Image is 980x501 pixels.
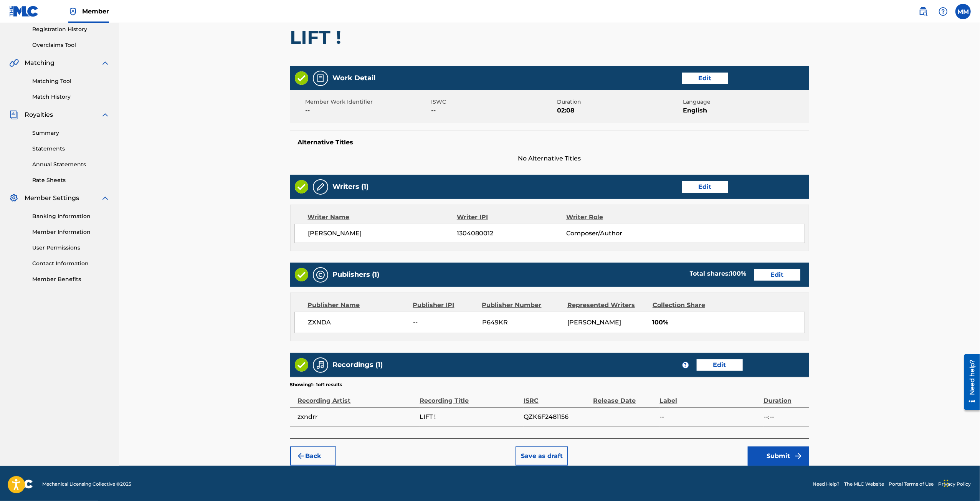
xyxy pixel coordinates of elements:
span: LIFT ! [420,412,520,422]
span: ZXNDA [308,318,408,327]
button: Back [290,446,336,466]
img: search [919,7,928,16]
a: Need Help? [813,481,840,488]
div: Drag [944,472,949,495]
div: Help [935,4,951,19]
div: Total shares: [690,269,747,278]
a: Match History [32,93,110,101]
img: Member Settings [9,193,18,203]
span: QZK6F2481156 [524,412,590,422]
img: Top Rightsholder [68,7,78,16]
a: Statements [32,145,110,153]
a: Banking Information [32,212,110,220]
img: expand [101,193,110,203]
h5: Publishers (1) [333,270,380,279]
span: Language [683,98,807,106]
img: f7272a7cc735f4ea7f67.svg [794,451,803,461]
span: P649KR [482,318,562,327]
div: Publisher Name [308,301,407,310]
a: Member Information [32,228,110,236]
div: Publisher Number [482,301,562,310]
span: Matching [25,58,55,68]
span: Member Settings [25,193,79,203]
iframe: Resource Center [959,351,980,413]
span: Member Work Identifier [306,98,430,106]
span: -- [306,106,430,115]
span: -- [413,318,476,327]
img: Matching [9,58,19,68]
span: 02:08 [557,106,681,115]
div: Writer Name [308,213,457,222]
div: Recording Title [420,388,520,405]
button: Submit [748,446,809,466]
span: 100 % [730,270,747,277]
button: Edit [682,73,728,84]
div: Recording Artist [298,388,416,405]
img: Valid [295,180,308,193]
span: Royalties [25,110,53,119]
h5: Alternative Titles [298,139,802,146]
span: Member [82,7,109,16]
img: 7ee5dd4eb1f8a8e3ef2f.svg [296,451,306,461]
div: Collection Share [653,301,727,310]
a: Rate Sheets [32,176,110,184]
img: Royalties [9,110,18,119]
img: help [939,7,948,16]
div: Writer Role [566,213,666,222]
button: Edit [697,359,743,371]
div: Represented Writers [567,301,647,310]
img: Valid [295,71,308,85]
span: --:-- [764,412,805,422]
span: Mechanical Licensing Collective © 2025 [42,481,131,488]
button: Edit [682,181,728,193]
img: Valid [295,268,308,281]
span: -- [659,412,759,422]
a: Portal Terms of Use [889,481,934,488]
span: Duration [557,98,681,106]
div: Release Date [593,388,656,405]
span: ISWC [431,98,555,106]
div: ISRC [524,388,590,405]
img: Writers [316,182,325,192]
span: 100% [653,318,805,327]
h1: LIFT ! [290,26,809,49]
div: Publisher IPI [413,301,476,310]
img: Valid [295,358,308,372]
div: Label [659,388,759,405]
img: Work Detail [316,74,325,83]
iframe: Chat Widget [942,464,980,501]
div: Duration [764,388,805,405]
img: MLC Logo [9,6,39,17]
div: User Menu [955,4,971,19]
span: [PERSON_NAME] [308,229,457,238]
p: Showing 1 - 1 of 1 results [290,381,342,388]
a: Member Benefits [32,275,110,283]
img: Recordings [316,360,325,370]
span: ? [683,362,689,368]
a: Overclaims Tool [32,41,110,49]
h5: Work Detail [333,74,376,83]
span: English [683,106,807,115]
span: zxndrr [298,412,416,422]
a: Privacy Policy [938,481,971,488]
a: Registration History [32,25,110,33]
img: Publishers [316,270,325,279]
a: Annual Statements [32,160,110,169]
button: Edit [754,269,800,281]
span: -- [431,106,555,115]
a: User Permissions [32,244,110,252]
div: Writer IPI [457,213,566,222]
span: Composer/Author [566,229,666,238]
a: Matching Tool [32,77,110,85]
span: 1304080012 [457,229,566,238]
span: [PERSON_NAME] [567,319,621,326]
h5: Writers (1) [333,182,369,191]
img: expand [101,110,110,119]
h5: Recordings (1) [333,360,383,369]
button: Save as draft [516,446,568,466]
a: Summary [32,129,110,137]
img: expand [101,58,110,68]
